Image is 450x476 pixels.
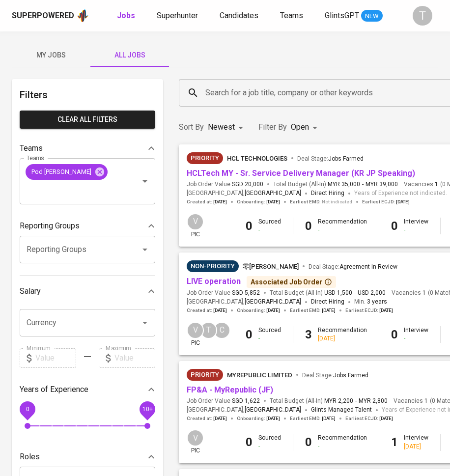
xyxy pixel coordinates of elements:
[114,348,155,368] input: Value
[187,297,301,307] span: [GEOGRAPHIC_DATA] ,
[318,434,367,450] div: Recommendation
[232,397,260,405] span: SGD 1,622
[251,277,332,287] div: Associated Job Order
[157,11,198,20] span: Superhunter
[20,380,155,399] div: Years of Experience
[227,371,292,379] span: MyRepublic Limited
[404,326,428,343] div: Interview
[20,139,155,158] div: Teams
[187,260,239,272] div: Hiring on Hold, On Hold for market research
[227,155,287,162] span: HCL Technologies
[187,180,263,189] span: Job Order Value
[396,198,410,205] span: [DATE]
[187,370,223,380] span: Priority
[213,322,230,339] div: C
[328,155,364,162] span: Jobs Farmed
[220,11,258,20] span: Candidates
[20,384,88,395] p: Years of Experience
[404,434,428,450] div: Interview
[305,219,312,233] b: 0
[117,11,135,20] b: Jobs
[291,122,309,132] span: Open
[322,415,336,422] span: [DATE]
[302,372,368,379] span: Deal Stage :
[20,281,155,301] div: Salary
[187,369,223,381] div: New Job received from Demand Team
[359,397,388,405] span: MYR 2,800
[12,8,89,23] a: Superpoweredapp logo
[187,168,415,178] a: HCLTech MY - Sr. Service Delivery Manager (KR JP Speaking)
[187,213,204,239] div: pic
[280,11,303,20] span: Teams
[305,435,312,449] b: 0
[404,443,428,451] div: [DATE]
[138,316,152,330] button: Open
[324,289,352,297] span: USD 1,500
[20,87,155,103] h6: Filters
[318,443,367,451] div: -
[266,198,280,205] span: [DATE]
[258,326,281,343] div: Sourced
[187,405,301,415] span: [GEOGRAPHIC_DATA] ,
[237,198,280,205] span: Onboarding :
[423,397,428,405] span: 1
[273,180,398,189] span: Total Budget (All-In)
[258,434,281,450] div: Sourced
[187,289,260,297] span: Job Order Value
[339,263,397,270] span: Agreement In Review
[237,415,280,422] span: Onboarding :
[258,226,281,234] div: -
[322,198,352,205] span: Not indicated
[246,219,253,233] b: 0
[26,164,108,180] div: Pod [PERSON_NAME]
[208,121,235,133] p: Newest
[232,289,260,297] span: SGD 5,852
[187,322,204,339] div: V
[20,220,80,232] p: Reporting Groups
[379,415,393,422] span: [DATE]
[246,328,253,341] b: 0
[258,121,287,133] p: Filter By
[354,289,356,297] span: -
[345,307,393,314] span: Earliest ECJD :
[20,447,155,467] div: Roles
[213,415,227,422] span: [DATE]
[187,153,223,163] span: Priority
[200,322,217,339] div: T
[324,397,353,405] span: MYR 2,200
[391,435,398,449] b: 1
[318,218,367,234] div: Recommendation
[35,348,76,368] input: Value
[20,285,41,297] p: Salary
[258,218,281,234] div: Sourced
[379,307,393,314] span: [DATE]
[187,213,204,230] div: V
[355,397,357,405] span: -
[237,307,280,314] span: Onboarding :
[18,49,84,61] span: My Jobs
[96,49,163,61] span: All Jobs
[26,167,97,176] span: Pod [PERSON_NAME]
[187,385,273,394] a: FP&A - MyRepublic (JF)
[404,226,428,234] div: -
[117,10,137,22] a: Jobs
[318,335,367,343] div: [DATE]
[187,189,301,198] span: [GEOGRAPHIC_DATA] ,
[391,328,398,341] b: 0
[208,118,247,137] div: Newest
[243,263,299,270] span: 零[PERSON_NAME]
[12,10,74,22] div: Superpowered
[179,121,204,133] p: Sort By
[413,6,432,26] div: T
[187,307,227,314] span: Created at :
[138,174,152,188] button: Open
[157,10,200,22] a: Superhunter
[245,189,301,198] span: [GEOGRAPHIC_DATA]
[28,113,147,126] span: Clear All filters
[20,111,155,129] button: Clear All filters
[258,335,281,343] div: -
[305,328,312,341] b: 3
[20,142,43,154] p: Teams
[213,307,227,314] span: [DATE]
[187,261,239,271] span: Non-Priority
